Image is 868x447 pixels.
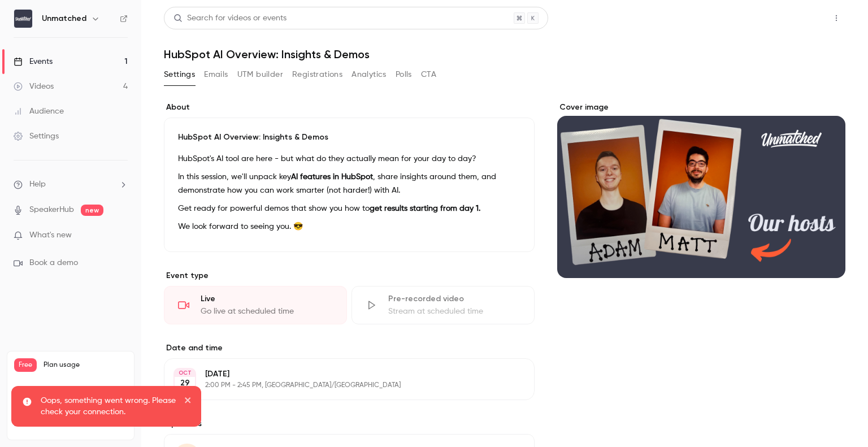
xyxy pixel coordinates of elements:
[164,270,535,281] p: Event type
[173,12,287,24] div: Search for videos or events
[201,293,333,305] div: Live
[29,229,72,241] span: What's new
[557,102,845,278] section: Cover image
[164,342,535,354] label: Date and time
[291,173,373,181] strong: AI features in HubSpot
[175,369,195,377] div: OCT
[178,202,520,215] p: Get ready for powerful demos that show you how to
[81,205,103,216] span: new
[114,231,128,241] iframe: Noticeable Trigger
[29,179,46,190] span: Help
[164,102,535,113] label: About
[42,13,86,24] h6: Unmatched
[184,395,192,409] button: close
[388,293,520,305] div: Pre-recorded video
[421,66,436,84] button: CTA
[14,131,59,142] div: Settings
[14,81,54,92] div: Videos
[237,66,283,84] button: UTM builder
[41,395,176,418] p: Oops, something went wrong. Please check your connection.
[205,381,475,390] p: 2:00 PM - 2:45 PM, [GEOGRAPHIC_DATA]/[GEOGRAPHIC_DATA]
[557,102,845,113] label: Cover image
[205,368,475,380] p: [DATE]
[29,204,74,216] a: SpeakerHub
[164,286,347,324] div: LiveGo live at scheduled time
[14,56,53,67] div: Events
[178,152,520,166] p: HubSpot's AI tool are here - but what do they actually mean for your day to day?
[388,306,520,317] div: Stream at scheduled time
[178,132,520,143] p: HubSpot AI Overview: Insights & Demos
[292,66,342,84] button: Registrations
[14,358,37,372] span: Free
[178,220,520,233] p: We look forward to seeing you. 😎
[180,377,190,389] p: 29
[204,66,228,84] button: Emails
[351,66,387,84] button: Analytics
[44,361,127,370] span: Plan usage
[201,306,333,317] div: Go live at scheduled time
[178,170,520,197] p: In this session, we'll unpack key , share insights around them, and demonstrate how you can work ...
[164,418,535,429] label: Speakers
[774,7,818,29] button: Share
[351,286,535,324] div: Pre-recorded videoStream at scheduled time
[14,179,128,190] li: help-dropdown-opener
[14,106,64,117] div: Audience
[164,47,845,61] h1: HubSpot AI Overview: Insights & Demos
[14,10,32,28] img: Unmatched
[396,66,412,84] button: Polls
[370,205,480,212] strong: get results starting from day 1.
[164,66,195,84] button: Settings
[29,257,78,269] span: Book a demo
